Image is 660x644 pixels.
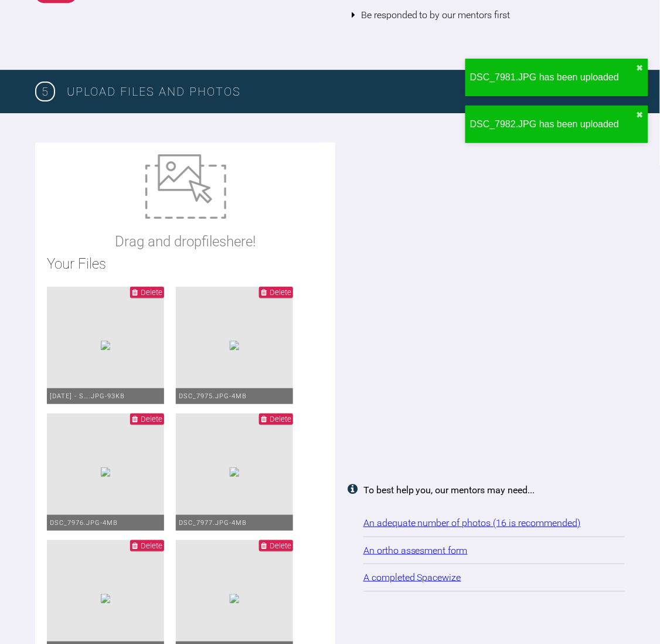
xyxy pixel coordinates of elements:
[47,253,324,275] h2: Your Files
[141,288,162,297] span: Delete
[50,392,125,400] span: [DATE] - S….jpg - 93KB
[179,392,247,400] span: DSC_7975.JPG - 4MB
[35,82,55,101] span: 5
[230,594,239,604] img: f25166e8-3e88-41a2-97ce-645c813fc7a0
[363,572,461,583] a: A completed Spacewize
[637,110,644,120] button: close
[101,594,110,604] img: b27a8ea9-9fc8-468a-865b-ab0d89f8c591
[470,70,637,85] div: DSC_7981.JPG has been uploaded
[67,82,625,101] h3: Upload Files and Photos
[270,415,291,423] span: Delete
[352,2,625,29] li: Be responded to by our mentors first
[101,467,110,477] img: e0b96353-bfe6-4e72-946e-21d87314961c
[179,519,247,527] span: DSC_7977.JPG - 4MB
[141,541,162,550] span: Delete
[470,117,637,132] div: DSC_7982.JPG has been uploaded
[270,541,291,550] span: Delete
[230,341,239,350] img: edfcbded-f8e5-4796-964c-1738ef7b0646
[101,341,110,350] img: 0da29331-e4f5-4151-9aa6-4b70f9982a0a
[363,484,535,496] strong: To best help you, our mentors may need...
[363,517,581,528] a: An adequate number of photos (16 is recommended)
[270,288,291,297] span: Delete
[230,467,239,477] img: 9fdb31b4-2b2f-4895-9bf4-57184e90ce08
[50,519,118,527] span: DSC_7976.JPG - 4MB
[115,231,256,253] p: Drag and drop files here!
[637,63,644,73] button: close
[363,545,468,556] a: An ortho assesment form
[141,415,162,423] span: Delete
